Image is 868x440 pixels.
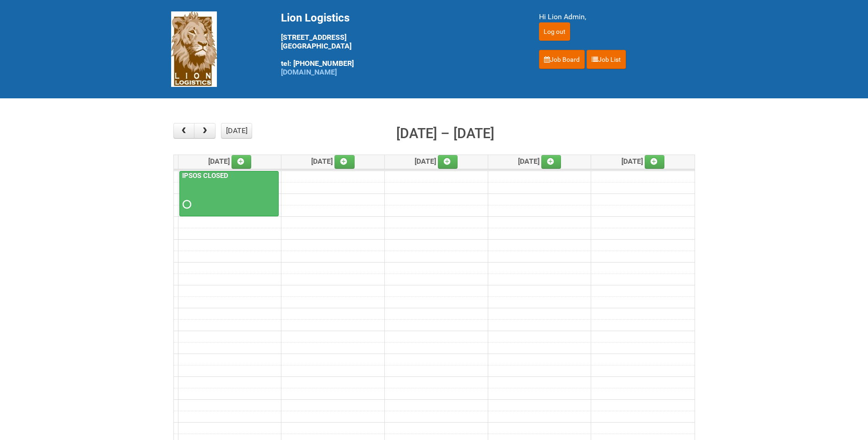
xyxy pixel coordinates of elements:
span: [DATE] [415,157,458,166]
a: IPSOS CLOSED [180,172,230,180]
a: Add an event [334,155,355,169]
span: Lion Logistics [281,11,350,24]
button: [DATE] [221,123,252,139]
span: [DATE] [208,157,252,166]
a: Job List [587,50,626,69]
a: [DOMAIN_NAME] [281,68,337,76]
input: Log out [539,22,570,41]
img: Lion Logistics [171,11,217,87]
a: Lion Logistics [171,44,217,53]
a: Job Board [539,50,585,69]
span: [DATE] [518,157,561,166]
a: IPSOS CLOSED [179,171,279,217]
div: [STREET_ADDRESS] [GEOGRAPHIC_DATA] tel: [PHONE_NUMBER] [281,11,516,76]
h2: [DATE] – [DATE] [396,123,494,144]
span: Requested [183,201,189,208]
a: Add an event [645,155,665,169]
a: Add an event [232,155,252,169]
a: Add an event [541,155,561,169]
div: Hi Lion Admin, [539,11,697,22]
a: Add an event [438,155,458,169]
span: [DATE] [311,157,355,166]
span: [DATE] [621,157,665,166]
